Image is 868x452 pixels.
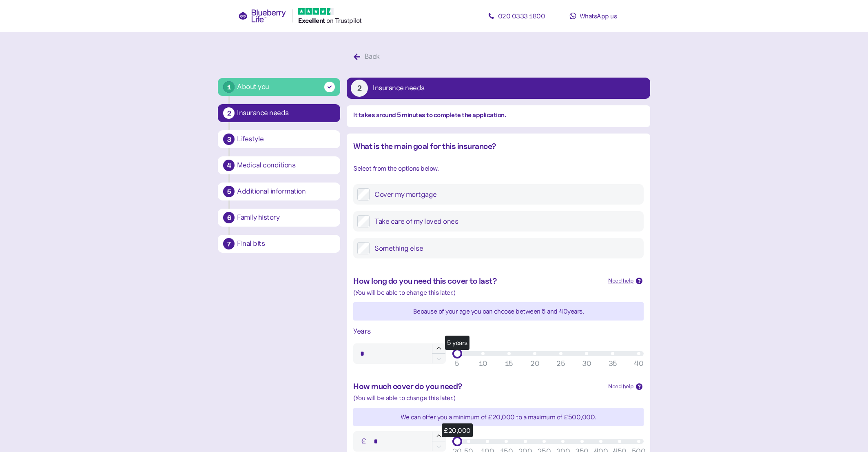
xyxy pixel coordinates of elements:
[347,48,389,65] button: Back
[237,136,335,143] div: Lifestyle
[582,358,591,369] div: 30
[237,240,335,247] div: Final bits
[237,81,269,92] div: About you
[353,306,643,316] div: Because of your age you can choose between 5 and 40 years.
[353,110,643,120] div: It takes around 5 minutes to complete the application.
[353,287,643,298] div: (You will be able to change this later.)
[223,160,235,171] div: 4
[353,140,643,153] div: What is the main goal for this insurance?
[223,212,235,223] div: 6
[218,156,340,174] button: 4Medical conditions
[223,238,235,249] div: 7
[480,8,553,24] a: 020 0333 1800
[218,130,340,148] button: 3Lifestyle
[218,183,340,200] button: 5Additional information
[580,12,617,20] span: WhatsApp us
[373,85,425,92] div: Insurance needs
[608,382,634,391] div: Need help
[237,214,335,221] div: Family history
[237,162,335,169] div: Medical conditions
[365,51,380,62] div: Back
[326,16,362,24] span: on Trustpilot
[530,358,539,369] div: 20
[218,209,340,227] button: 6Family history
[353,325,643,337] div: Years
[347,78,650,99] button: 2Insurance needs
[634,358,643,369] div: 40
[370,215,639,227] label: Take care of my loved ones
[370,188,639,200] label: Cover my mortgage
[556,8,630,24] a: WhatsApp us
[370,242,639,254] label: Something else
[298,16,326,24] span: Excellent ️
[556,358,565,369] div: 25
[353,163,643,174] div: Select from the options below.
[608,276,634,285] div: Need help
[353,275,602,287] div: How long do you need this cover to last?
[223,107,235,119] div: 2
[223,134,235,145] div: 3
[353,393,643,403] div: (You will be able to change this later.)
[237,109,335,117] div: Insurance needs
[218,235,340,253] button: 7Final bits
[353,412,643,422] div: We can offer you a minimum of £20,000 to a maximum of £ 500,000 .
[455,358,460,369] div: 5
[218,104,340,122] button: 2Insurance needs
[351,80,368,97] div: 2
[223,186,235,197] div: 5
[353,380,602,393] div: How much cover do you need?
[223,81,235,93] div: 1
[479,358,487,369] div: 10
[609,358,617,369] div: 35
[505,358,513,369] div: 15
[498,12,545,20] span: 020 0333 1800
[218,78,340,96] button: 1About you
[237,188,335,195] div: Additional information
